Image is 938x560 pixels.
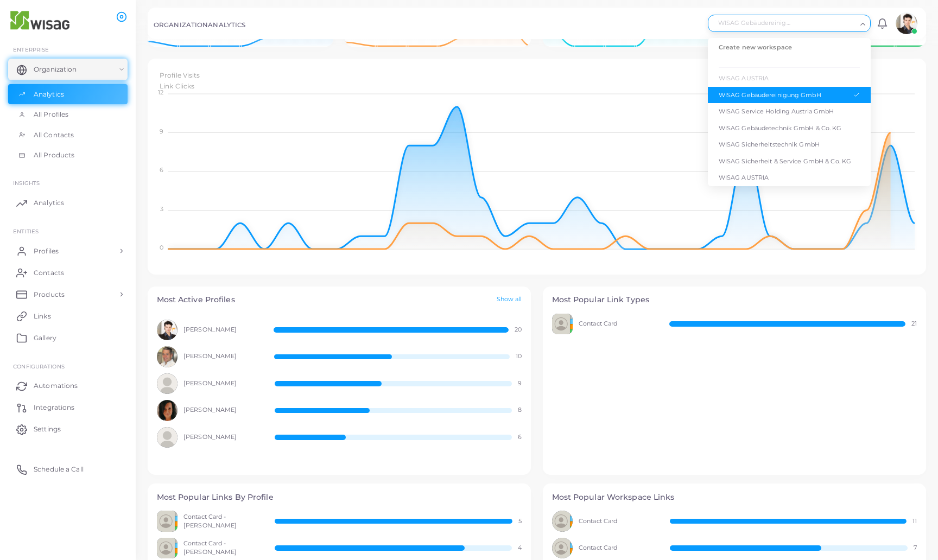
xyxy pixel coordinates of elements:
img: avatar [157,427,178,448]
span: 7 [914,544,917,552]
img: avatar [157,538,178,559]
a: Gallery [8,327,128,348]
span: 20 [515,326,522,334]
span: Contact Card - [PERSON_NAME] [183,539,263,557]
div: Search for option [708,15,871,32]
span: ENTITIES [13,228,39,234]
span: Contact Card [579,544,658,552]
a: Contacts [8,262,128,283]
a: avatar [892,12,920,34]
span: All Contacts [34,130,74,140]
tspan: 12 [158,89,163,97]
span: Contact Card [579,320,657,328]
a: Show all [497,295,522,304]
span: 10 [516,352,522,361]
h4: Most Popular Links By Profile [157,493,522,502]
span: [PERSON_NAME] [183,352,262,361]
span: [PERSON_NAME] [183,406,263,415]
img: avatar [896,12,917,34]
span: Contacts [34,268,64,278]
span: Schedule a Call [34,464,84,474]
img: avatar [552,511,573,532]
span: Organization [34,65,77,74]
span: 5 [518,517,522,526]
img: avatar [552,314,573,335]
h4: Most Active Profiles [157,295,235,304]
span: 4 [518,544,522,552]
a: All Products [8,145,128,166]
tspan: 0 [160,244,163,252]
span: Contact Card - [PERSON_NAME] [183,513,263,530]
span: [PERSON_NAME] [183,379,263,388]
img: avatar [157,373,178,394]
a: Analytics [8,192,128,214]
h4: Most Popular Link Types [552,295,917,304]
a: Organization [8,59,128,80]
span: 8 [518,406,522,415]
a: Automations [8,375,128,397]
span: 9 [518,379,522,388]
tspan: 6 [160,167,163,174]
img: avatar [157,320,178,341]
span: [PERSON_NAME] [183,326,262,334]
span: Automations [34,381,78,391]
a: Products [8,283,128,305]
span: Profile Visits [160,71,200,79]
img: avatar [157,400,178,421]
tspan: 3 [160,205,163,213]
span: All Products [34,150,74,160]
img: logo [10,10,70,30]
input: Search for option [713,17,856,29]
a: Settings [8,418,128,440]
span: Settings [34,424,61,434]
span: Gallery [34,333,56,343]
a: Schedule a Call [8,459,128,480]
span: 21 [911,320,917,328]
span: INSIGHTS [13,180,40,186]
h5: ORGANIZATIONANALYTICS [154,21,245,29]
img: avatar [157,346,178,367]
span: 6 [518,433,522,442]
span: Configurations [13,363,65,370]
span: Products [34,290,65,300]
span: [PERSON_NAME] [183,433,263,442]
span: All Profiles [34,110,68,119]
span: Link Clicks [160,82,194,90]
a: Analytics [8,84,128,105]
img: avatar [157,511,178,532]
span: Profiles [34,246,59,256]
span: Analytics [34,90,64,99]
a: Profiles [8,240,128,262]
span: Analytics [34,198,64,208]
a: All Contacts [8,125,128,145]
span: Links [34,311,51,321]
a: All Profiles [8,104,128,125]
a: Links [8,305,128,327]
img: avatar [552,538,573,559]
span: Enterprise [13,46,49,53]
span: 11 [912,517,917,526]
tspan: 9 [160,128,163,135]
span: Integrations [34,403,74,412]
a: Integrations [8,397,128,418]
h4: Most Popular Workspace Links [552,493,917,502]
span: Contact Card [579,517,658,526]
